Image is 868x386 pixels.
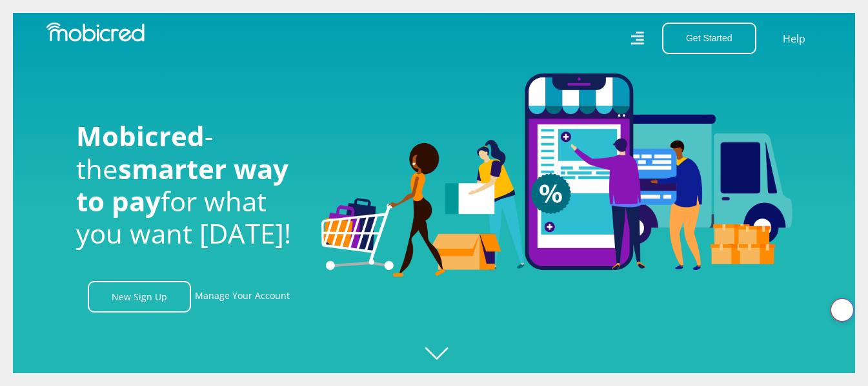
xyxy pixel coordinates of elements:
[76,150,288,219] span: smarter way to pay
[88,281,191,313] a: New Sign Up
[662,23,756,54] button: Get Started
[46,23,145,42] img: Mobicred
[76,120,302,250] h1: - the for what you want [DATE]!
[782,30,806,47] a: Help
[76,117,205,154] span: Mobicred
[195,281,290,313] a: Manage Your Account
[321,73,792,277] img: Welcome to Mobicred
